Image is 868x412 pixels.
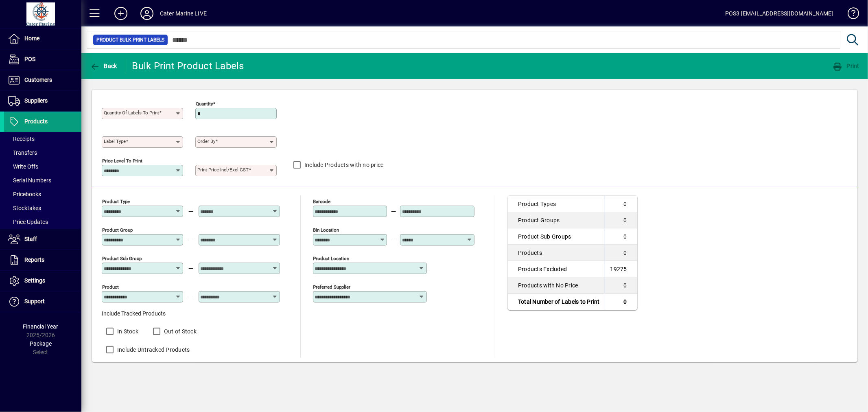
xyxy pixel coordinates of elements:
div: POS3 [EMAIL_ADDRESS][DOMAIN_NAME] [725,7,833,20]
span: Back [90,63,117,69]
a: POS [4,49,81,70]
td: Products Excluded [508,261,605,277]
mat-label: Label Type [104,138,126,144]
button: Back [88,59,119,73]
td: 0 [605,294,637,310]
a: Stocktakes [4,201,81,215]
td: 0 [605,228,637,245]
span: Staff [24,236,37,242]
td: 0 [605,277,637,294]
span: POS [24,56,35,62]
a: Home [4,28,81,49]
span: Stocktakes [8,205,41,211]
span: Settings [24,277,45,284]
mat-label: Product Sub group [102,256,142,261]
a: Pricebooks [4,187,81,201]
td: Product Groups [508,212,605,228]
label: Include Untracked Products [116,346,190,354]
a: Price Updates [4,215,81,229]
td: 19275 [605,261,637,277]
a: Transfers [4,146,81,160]
span: Reports [24,256,44,263]
button: Add [108,6,134,21]
a: Write Offs [4,160,81,173]
div: Cater Marine LIVE [160,7,207,20]
div: Bulk Print Product Labels [132,59,244,72]
app-page-header-button: Back [81,59,126,73]
a: Customers [4,70,81,90]
td: 0 [605,245,637,261]
td: Product Sub Groups [508,228,605,245]
mat-label: Product Location [313,256,350,261]
a: Reports [4,250,81,270]
mat-label: Quantity of Labels to Print [104,110,159,116]
mat-label: Print Price Incl/Excl GST [197,167,249,173]
span: Home [24,35,39,42]
span: Transfers [8,149,37,156]
a: Serial Numbers [4,173,81,187]
span: Serial Numbers [8,177,51,184]
a: Receipts [4,132,81,146]
mat-label: Preferred Supplier [313,284,351,290]
label: Out of Stock [162,327,197,335]
span: Price Updates [8,219,48,225]
button: Profile [134,6,160,21]
mat-label: Product Group [102,227,133,233]
label: Include Tracked Products [102,309,292,318]
td: Product Types [508,196,605,212]
mat-label: Product [102,284,119,290]
a: Settings [4,271,81,291]
mat-label: Bin Location [313,227,339,233]
span: Customers [24,77,52,83]
a: Support [4,291,81,312]
td: 0 [605,196,637,212]
span: Financial Year [23,323,59,330]
span: Suppliers [24,97,48,104]
a: Staff [4,229,81,250]
mat-label: Price level to print [102,158,142,164]
td: Products [508,245,605,261]
td: Total Number of Labels to Print [508,294,605,310]
span: Product Bulk Print Labels [96,36,164,44]
td: Products with No Price [508,277,605,294]
span: Package [30,340,52,347]
mat-label: Order By [197,138,215,144]
span: Products [24,118,48,125]
label: Include Products with no price [303,161,384,169]
label: In Stock [116,327,138,335]
a: Suppliers [4,91,81,111]
mat-label: Product Type [102,199,130,204]
a: Knowledge Base [842,2,858,28]
td: 0 [605,212,637,228]
span: Pricebooks [8,191,41,197]
mat-label: Quantity [196,101,213,107]
span: Receipts [8,136,35,142]
span: Support [24,298,45,305]
span: Write Offs [8,163,38,170]
mat-label: Barcode [313,199,331,204]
